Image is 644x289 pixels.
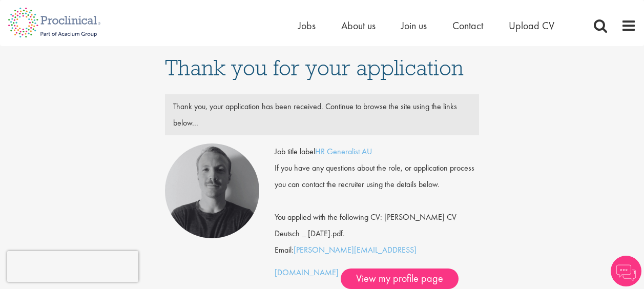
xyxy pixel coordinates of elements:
a: [PERSON_NAME][EMAIL_ADDRESS][DOMAIN_NAME] [275,244,417,278]
a: About us [341,19,376,32]
a: Jobs [298,19,316,32]
div: Email: [275,143,479,289]
div: You applied with the following CV: [PERSON_NAME] CV Deutsch _ [DATE].pdf. [267,193,487,242]
div: Thank you, your application has been received. Continue to browse the site using the links below... [165,98,479,131]
a: HR Generalist AU [315,146,372,157]
a: View my profile page [341,269,459,289]
img: Chatbot [611,256,641,286]
div: If you have any questions about the role, or application process you can contact the recruiter us... [267,160,487,193]
img: Felix Zimmer [165,143,260,238]
div: Job title label [267,143,487,160]
a: Upload CV [509,19,554,32]
a: Contact [452,19,483,32]
a: Join us [401,19,427,32]
span: Thank you for your application [165,54,464,81]
iframe: reCAPTCHA [7,251,138,282]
